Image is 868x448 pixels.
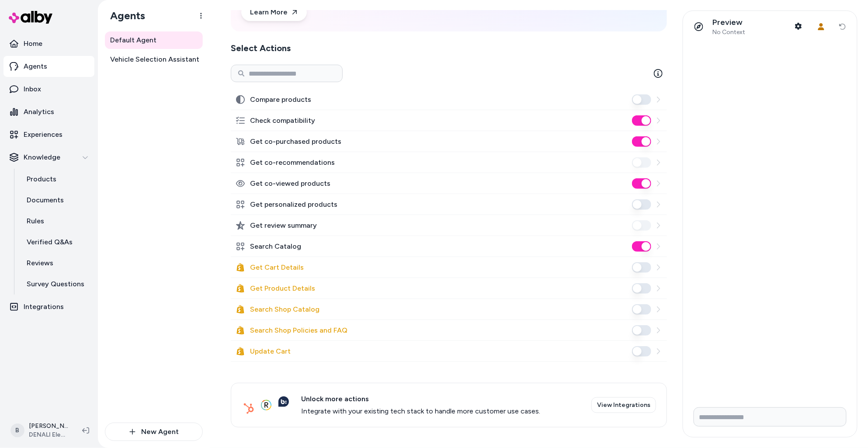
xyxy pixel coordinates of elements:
p: Inbox [24,84,41,94]
label: Search Shop Catalog [250,304,319,315]
h1: Agents [103,9,145,22]
p: Survey Questions [27,279,84,289]
span: Integrate with your existing tech stack to handle more customer use cases. [301,406,540,417]
a: Home [3,33,94,54]
a: Reviews [18,253,94,274]
span: No Context [713,28,746,36]
p: Reviews [27,258,53,268]
img: alby Logo [9,11,52,24]
p: Verified Q&As [27,237,73,247]
a: Integrations [3,296,94,317]
a: Agents [3,56,94,77]
label: Get personalized products [250,199,337,210]
span: Unlock more actions [301,394,540,404]
a: Experiences [3,124,94,145]
button: Knowledge [3,147,94,168]
span: Default Agent [110,35,156,45]
p: Knowledge [24,152,60,163]
p: Analytics [24,107,54,117]
label: Check compatibility [250,115,315,126]
a: Vehicle Selection Assistant [105,51,203,68]
p: Agents [24,61,47,72]
a: Verified Q&As [18,232,94,253]
a: Products [18,169,94,190]
a: Analytics [3,101,94,122]
input: Write your prompt here [694,407,847,427]
a: Survey Questions [18,274,94,295]
p: [PERSON_NAME] [29,422,68,431]
a: Learn More [241,3,307,21]
span: Vehicle Selection Assistant [110,54,199,65]
label: Get Product Details [250,283,315,294]
p: Products [27,174,56,184]
span: B [10,424,24,438]
label: Get co-viewed products [250,178,330,189]
label: Get co-purchased products [250,136,341,147]
button: New Agent [105,423,203,441]
label: Search Catalog [250,241,301,252]
p: Documents [27,195,64,205]
a: Documents [18,190,94,211]
label: Get co-recommendations [250,157,335,168]
label: Search Shop Policies and FAQ [250,325,347,336]
p: Preview [713,17,746,28]
a: View Integrations [591,397,656,413]
a: Default Agent [105,31,203,49]
span: DENALI Electronics [29,431,68,439]
h2: Select Actions [231,42,667,54]
p: Integrations [24,302,64,312]
a: Rules [18,211,94,232]
label: Update Cart [250,346,291,357]
label: Compare products [250,94,311,105]
button: B[PERSON_NAME]DENALI Electronics [5,417,75,445]
p: Home [24,38,42,49]
a: Inbox [3,79,94,100]
label: Get review summary [250,220,317,231]
p: Rules [27,216,44,226]
p: Experiences [24,129,62,140]
label: Get Cart Details [250,262,304,273]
